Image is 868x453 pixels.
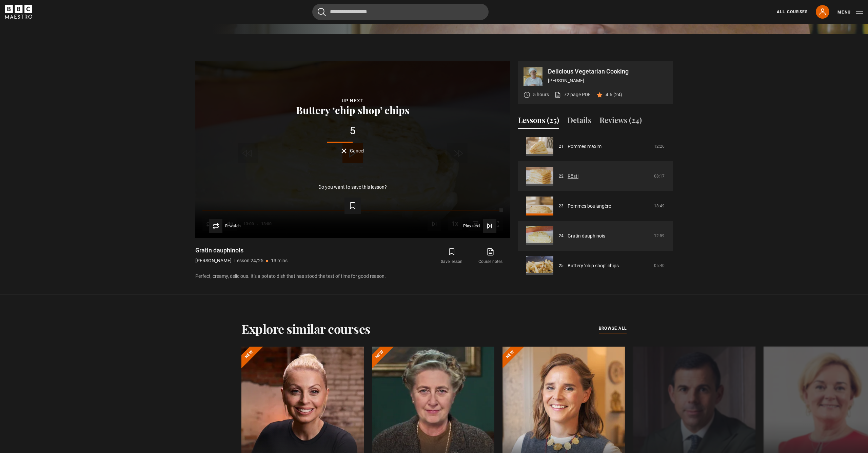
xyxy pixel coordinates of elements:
[195,246,288,254] h1: Gratin dauphinois
[463,224,480,228] span: Play next
[463,219,496,233] button: Play next
[209,219,241,233] button: Rewatch
[225,224,241,228] span: Rewatch
[548,77,667,84] p: [PERSON_NAME]
[271,257,288,264] p: 13 mins
[206,97,499,105] div: Up next
[568,262,619,269] a: Buttery ‘chip shop’ chips
[568,173,578,180] a: Rösti
[234,257,263,264] p: Lesson 24/25
[195,273,510,280] p: Perfect, creamy, delicious. It’s a potato dish that has stood the test of time for good reason.
[777,9,808,15] a: All Courses
[599,115,642,129] button: Reviews (24)
[195,61,510,238] video-js: Video Player
[5,5,32,19] svg: BBC Maestro
[312,4,489,20] input: Search
[471,246,510,266] a: Course notes
[206,125,499,136] div: 5
[341,148,364,153] button: Cancel
[599,325,627,332] a: browse all
[548,68,667,75] p: Delicious Vegetarian Cooking
[568,203,611,210] a: Pommes boulangère
[567,115,591,129] button: Details
[518,115,559,129] button: Lessons (25)
[195,257,232,264] p: [PERSON_NAME]
[318,185,387,189] p: Do you want to save this lesson?
[533,91,549,98] p: 5 hours
[241,322,371,336] h2: Explore similar courses
[432,246,471,266] button: Save lesson
[837,9,863,16] button: Toggle navigation
[568,143,601,150] a: Pommes maxim
[294,105,412,115] button: Buttery ‘chip shop’ chips
[599,325,627,332] span: browse all
[606,91,622,98] p: 4.6 (24)
[318,8,326,16] button: Submit the search query
[568,232,605,240] a: Gratin dauphinois
[554,91,591,98] a: 72 page PDF
[350,148,364,153] span: Cancel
